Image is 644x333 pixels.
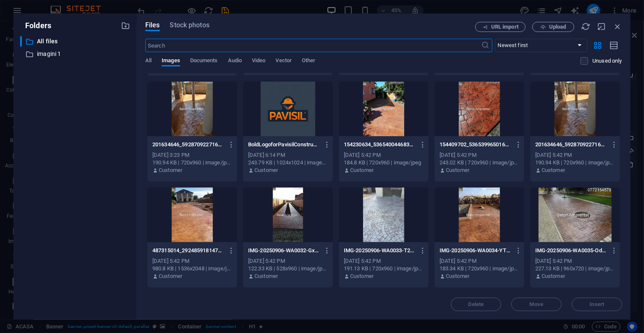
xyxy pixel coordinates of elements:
p: IMG-20250906-WA0034-YTtfTL8cacUhyyUMpWXyAA.jpg [440,247,511,254]
p: 201634646_5928709227169345_2264426199817615488_n-KJAO5ulebwqRy1wW3XKPXw.jpg [152,141,224,148]
button: Upload [532,22,574,32]
p: Customer [542,166,565,174]
div: 190.94 KB | 720x960 | image/jpeg [535,159,615,166]
span: Upload [549,24,566,29]
p: Folders [20,20,51,31]
div: 980.8 KB | 1536x2048 | image/jpeg [152,265,232,272]
p: BoldLogoforPavisilConstruction-yPDlCvbG0JmyFnGM9oZWdQ.png [248,141,320,148]
p: Customer [254,272,278,280]
p: Customer [446,166,469,174]
div: 183.34 KB | 720x960 | image/jpeg [440,265,519,272]
input: Search [145,39,482,52]
a: Skip to main content [3,3,59,11]
span: All [145,55,152,67]
p: Customer [446,272,469,280]
div: 243.02 KB | 720x960 | image/jpeg [440,159,519,166]
div: imagini 1 [20,49,130,59]
span: Stock photos [170,20,209,30]
p: Customer [254,166,278,174]
div: [DATE] 5:42 PM [344,151,424,159]
span: Video [252,55,265,67]
i: Minimize [597,22,606,31]
p: IMG-20250906-WA0032-GxhS5ssVDjdOWWOw0R1bQA.jpg [248,247,320,254]
p: Displays only files that are not in use on the website. Files added during this session can still... [592,57,622,65]
div: [DATE] 5:42 PM [535,151,615,159]
p: Customer [159,272,182,280]
div: 227.13 KB | 960x720 | image/jpeg [535,265,615,272]
p: Customer [350,272,374,280]
div: [DATE] 5:42 PM [152,257,232,265]
i: Close [613,22,622,31]
p: IMG-20250906-WA0035-OdcsIdZqrRfxn-1WX3AlRw.jpg [535,247,607,254]
p: IMG-20250906-WA0033-T2_5-DH1LiyEw1slqLIyxg.jpg [344,247,416,254]
div: [DATE] 5:42 PM [344,257,424,265]
div: [DATE] 3:23 PM [152,151,232,159]
div: 243.79 KB | 1024x1024 | image/png [248,159,328,166]
div: [DATE] 5:42 PM [535,257,615,265]
p: Customer [159,166,182,174]
div: ​ [20,36,22,47]
span: Other [302,55,315,67]
span: Images [162,55,180,67]
div: [DATE] 5:42 PM [440,151,519,159]
button: URL import [475,22,526,32]
span: Files [145,20,160,30]
p: 154230634_5365400446833562_1556831223552860110_n-efIr3JZqg_-YUmEOQtMkeQ.jpg [344,141,416,148]
span: Vector [276,55,292,67]
i: Reload [581,22,590,31]
p: 201634646_5928709227169345_2264426199817615488_n-wffw61LnWp_5PHD9sJL_mQ.jpg [535,141,607,148]
div: [DATE] 5:42 PM [248,257,328,265]
div: 190.94 KB | 720x960 | image/jpeg [152,159,232,166]
div: 122.33 KB | 528x960 | image/jpeg [248,265,328,272]
p: 154409702_5365399650166975_5408138290436262696_n--mEgRRggeKzSR70GIzq23g.jpg [440,141,511,148]
span: URL import [491,24,518,29]
p: imagini 1 [37,49,115,59]
div: 184.8 KB | 720x960 | image/jpeg [344,159,424,166]
p: 487315014_29248591814754424_6241334003125386277_n-fZFc6GRH5uNBFvvsposF0w.jpg [152,247,224,254]
div: [DATE] 5:42 PM [440,257,519,265]
p: Customer [350,166,374,174]
p: Customer [542,272,565,280]
div: [DATE] 6:14 PM [248,151,328,159]
span: Documents [190,55,218,67]
p: All files [37,37,115,46]
div: 191.13 KB | 720x960 | image/jpeg [344,265,424,272]
span: Audio [228,55,242,67]
i: Create new folder [121,21,130,30]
